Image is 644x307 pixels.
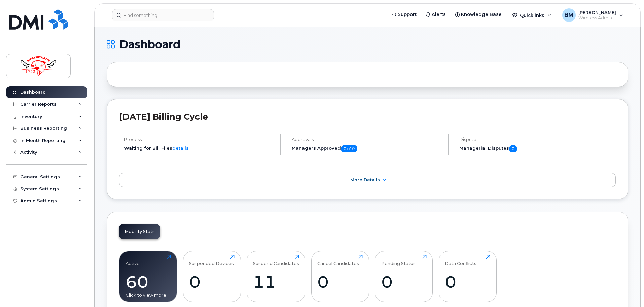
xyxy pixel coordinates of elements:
[189,272,235,292] div: 0
[445,255,476,266] div: Data Conflicts
[189,255,234,266] div: Suspended Devices
[126,272,171,292] div: 60
[381,255,427,298] a: Pending Status0
[459,145,616,152] h5: Managerial Disputes
[253,272,299,292] div: 11
[126,292,171,298] div: Click to view more
[350,177,380,182] span: More Details
[317,272,363,292] div: 0
[119,112,616,122] h2: [DATE] Billing Cycle
[292,137,442,142] h4: Approvals
[126,255,171,298] a: Active60Click to view more
[381,255,416,266] div: Pending Status
[124,145,275,151] li: Waiting for Bill Files
[459,137,616,142] h4: Disputes
[381,272,427,292] div: 0
[445,255,490,298] a: Data Conflicts0
[172,145,189,151] a: details
[189,255,235,298] a: Suspended Devices0
[253,255,299,266] div: Suspend Candidates
[317,255,363,298] a: Cancel Candidates0
[119,39,180,50] span: Dashboard
[317,255,359,266] div: Cancel Candidates
[292,145,442,152] h5: Managers Approved
[126,255,140,266] div: Active
[253,255,299,298] a: Suspend Candidates11
[124,137,275,142] h4: Process
[445,272,490,292] div: 0
[509,145,517,152] span: 0
[341,145,357,152] span: 0 of 0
